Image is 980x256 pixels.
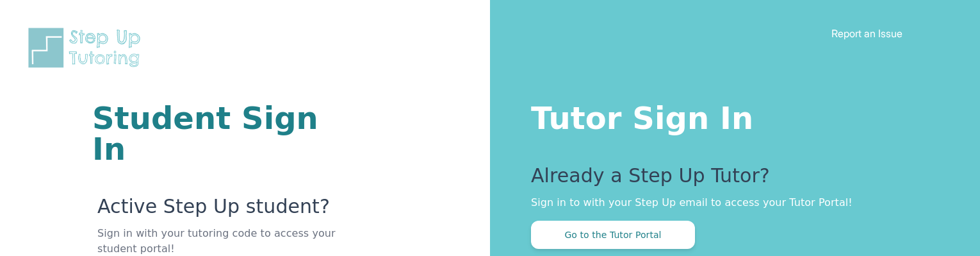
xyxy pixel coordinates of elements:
[531,195,929,210] p: Sign in to with your Step Up email to access your Tutor Portal!
[531,221,695,249] button: Go to the Tutor Portal
[531,228,695,241] a: Go to the Tutor Portal
[531,164,929,195] p: Already a Step Up Tutor?
[831,27,902,40] a: Report an Issue
[92,103,336,164] h1: Student Sign In
[531,98,929,133] h1: Tutor Sign In
[26,26,149,70] img: Step Up Tutoring horizontal logo
[97,195,336,226] p: Active Step Up student?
